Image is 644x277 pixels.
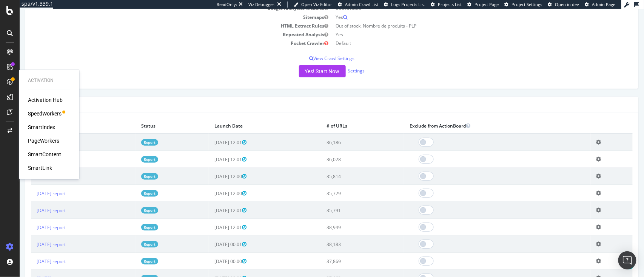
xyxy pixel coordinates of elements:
[391,2,425,7] span: Logs Projects List
[11,4,312,12] td: Sitemaps
[312,4,613,12] td: Yes
[302,193,385,210] td: 35,791
[302,109,385,125] th: # of URLs
[28,123,55,131] a: SmartIndex
[195,164,227,171] span: [DATE] 12:00
[122,130,139,137] a: Report
[438,2,462,7] span: Projects List
[17,130,46,137] a: [DATE] report
[195,266,227,272] span: [DATE] 00:01
[555,2,579,7] span: Open in dev
[585,2,616,8] a: Admin Page
[217,2,237,8] div: ReadOnly:
[11,46,613,52] p: View Crawl Settings
[592,2,616,7] span: Admin Page
[122,215,139,222] a: Report
[195,232,227,239] span: [DATE] 00:01
[11,30,312,38] td: Pocket Crawler
[328,58,345,65] a: Settings
[17,181,46,188] a: [DATE] report
[505,2,542,8] a: Project Settings
[17,215,46,222] a: [DATE] report
[302,159,385,176] td: 35,814
[195,215,227,222] span: [DATE] 12:01
[384,2,425,8] a: Logs Projects List
[345,2,378,7] span: Admin Crawl List
[512,2,542,7] span: Project Settings
[28,96,63,104] a: Activation Hub
[195,147,227,154] span: [DATE] 12:01
[17,164,46,171] a: [DATE] report
[302,227,385,244] td: 38,183
[195,181,227,188] span: [DATE] 12:00
[475,2,499,7] span: Project Page
[548,2,579,8] a: Open in dev
[301,2,332,7] span: Open Viz Editor
[17,147,46,154] a: [DATE] report
[312,30,613,38] td: Default
[122,164,139,171] a: Report
[122,249,139,255] a: Report
[17,266,46,272] a: [DATE] report
[302,125,385,142] td: 36,186
[248,2,276,8] div: Viz Debugger:
[122,147,139,154] a: Report
[431,2,462,8] a: Projects List
[294,2,332,8] a: Open Viz Editor
[189,109,302,125] th: Launch Date
[195,130,227,137] span: [DATE] 12:01
[28,164,52,172] a: SmartLink
[279,56,326,68] button: Yes! Start Now
[28,77,70,84] div: Activation
[122,181,139,188] a: Report
[17,232,46,239] a: [DATE] report
[11,109,116,125] th: Analysis
[122,266,139,272] a: Report
[302,142,385,159] td: 36,028
[28,151,61,158] a: SmartContent
[384,109,571,125] th: Exclude from ActionBoard
[11,12,312,21] td: HTML Extract Rules
[11,92,613,99] h4: Last 10 Crawls
[17,198,46,205] a: [DATE] report
[312,12,613,21] td: Out of stock, Nombre de produits - PLP
[195,198,227,205] span: [DATE] 12:01
[618,251,636,269] div: Open Intercom Messenger
[17,249,46,255] a: [DATE] report
[302,210,385,227] td: 38,949
[467,2,499,8] a: Project Page
[11,21,312,30] td: Repeated Analysis
[302,244,385,261] td: 37,869
[122,232,139,239] a: Report
[302,176,385,193] td: 35,729
[312,21,613,30] td: Yes
[338,2,378,8] a: Admin Crawl List
[28,137,59,145] a: PageWorkers
[28,110,62,117] a: SpeedWorkers
[195,249,227,255] span: [DATE] 00:00
[122,198,139,205] a: Report
[116,109,189,125] th: Status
